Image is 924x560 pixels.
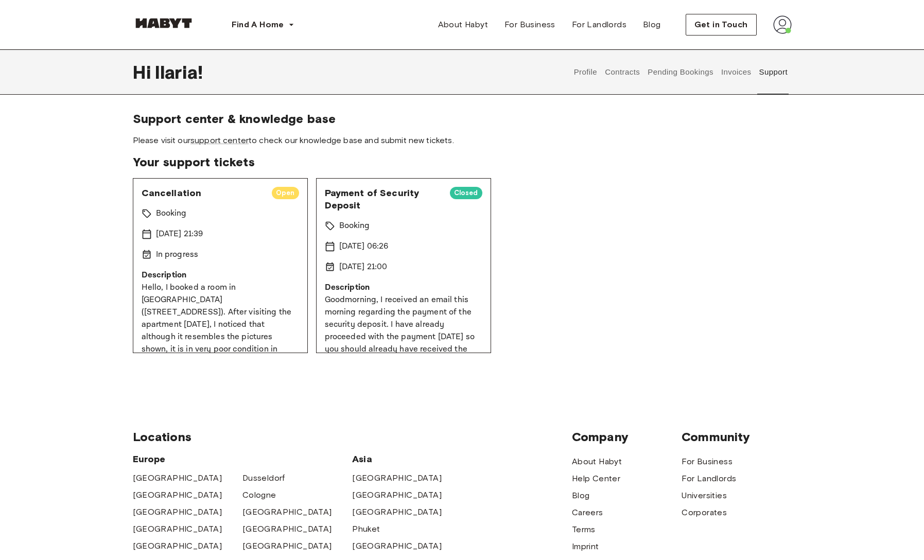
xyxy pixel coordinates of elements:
[325,294,482,405] p: Goodmorning, I received an email this morning regarding the payment of the security deposit. I ha...
[758,49,789,95] button: Support
[647,49,715,95] button: Pending Bookings
[242,506,332,518] a: [GEOGRAPHIC_DATA]
[352,506,442,518] a: [GEOGRAPHIC_DATA]
[572,523,596,536] a: Terms
[133,523,222,535] a: [GEOGRAPHIC_DATA]
[156,228,203,240] p: [DATE] 21:39
[572,429,682,445] span: Company
[643,19,661,31] span: Blog
[352,489,442,501] a: [GEOGRAPHIC_DATA]
[682,506,727,519] a: Corporates
[572,489,590,502] a: Blog
[430,14,496,35] a: About Habyt
[133,135,792,146] span: Please visit our to check our knowledge base and submit new tickets.
[242,540,332,552] a: [GEOGRAPHIC_DATA]
[572,472,620,485] a: Help Center
[133,18,195,28] img: Habyt
[242,523,332,535] a: [GEOGRAPHIC_DATA]
[352,453,462,465] span: Asia
[339,261,388,273] p: [DATE] 21:00
[272,188,299,198] span: Open
[133,154,792,170] span: Your support tickets
[155,61,203,83] span: Ilaria !
[352,472,442,484] a: [GEOGRAPHIC_DATA]
[694,19,748,31] span: Get in Touch
[242,472,285,484] a: Dusseldorf
[572,456,622,468] a: About Habyt
[572,49,599,95] button: Profile
[438,19,488,31] span: About Habyt
[564,14,635,35] a: For Landlords
[190,135,249,145] a: support center
[156,249,199,261] p: In progress
[133,540,222,552] a: [GEOGRAPHIC_DATA]
[572,506,603,519] a: Careers
[242,489,276,501] a: Cologne
[325,282,482,294] p: Description
[570,49,791,95] div: user profile tabs
[133,472,222,484] a: [GEOGRAPHIC_DATA]
[142,187,264,199] span: Cancellation
[682,429,791,445] span: Community
[686,14,757,36] button: Get in Touch
[133,506,222,518] a: [GEOGRAPHIC_DATA]
[133,453,353,465] span: Europe
[223,14,303,35] button: Find A Home
[682,456,733,468] a: For Business
[496,14,564,35] a: For Business
[133,489,222,501] a: [GEOGRAPHIC_DATA]
[635,14,669,35] a: Blog
[325,187,442,212] span: Payment of Security Deposit
[133,429,572,445] span: Locations
[339,220,370,232] p: Booking
[133,61,155,83] span: Hi
[682,489,727,502] a: Universities
[232,19,284,31] span: Find A Home
[142,269,299,282] p: Description
[133,111,792,127] span: Support center & knowledge base
[682,472,736,485] a: For Landlords
[720,49,752,95] button: Invoices
[450,188,482,198] span: Closed
[773,15,792,34] img: avatar
[604,49,641,95] button: Contracts
[156,207,187,220] p: Booking
[504,19,555,31] span: For Business
[352,540,442,552] a: [GEOGRAPHIC_DATA]
[339,240,389,253] p: [DATE] 06:26
[572,19,626,31] span: For Landlords
[352,523,380,535] a: Phuket
[142,282,299,516] p: Hello, I booked a room in [GEOGRAPHIC_DATA] ([STREET_ADDRESS]). After visiting the apartment [DAT...
[572,540,599,553] a: Imprint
